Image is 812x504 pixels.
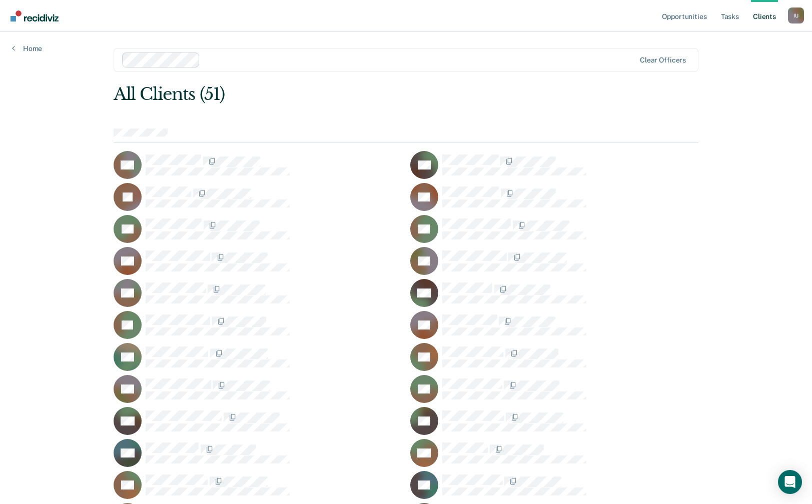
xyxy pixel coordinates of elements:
[12,44,42,53] a: Home
[11,10,59,21] img: Recidiviz
[778,470,802,494] div: Open Intercom Messenger
[114,84,581,104] div: All Clients (51)
[788,7,804,23] div: I U
[788,7,804,23] button: Profile dropdown button
[640,56,686,64] div: Clear officers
